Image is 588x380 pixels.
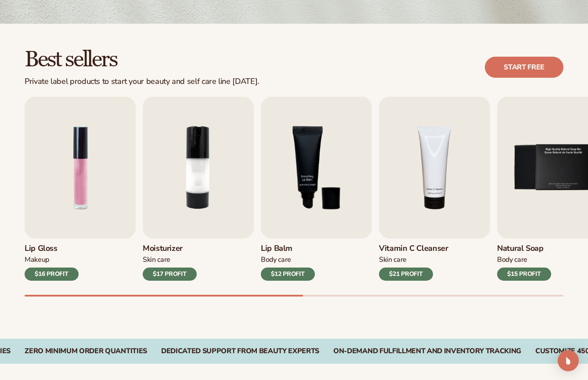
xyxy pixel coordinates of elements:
div: $15 PROFIT [497,268,551,281]
a: Start free [485,57,563,78]
a: 4 / 9 [379,97,490,281]
h3: Natural Soap [497,244,551,253]
div: On-Demand Fulfillment and Inventory Tracking [333,347,521,355]
div: Skin Care [143,255,197,264]
div: $12 PROFIT [261,268,315,281]
a: 1 / 9 [25,97,136,281]
a: 3 / 9 [261,97,372,281]
div: Skin Care [379,255,448,264]
h3: Moisturizer [143,244,197,253]
div: $16 PROFIT [25,268,79,281]
div: Body Care [497,255,551,264]
div: Zero Minimum Order QuantitieS [25,347,147,355]
div: Makeup [25,255,79,264]
div: Private label products to start your beauty and self care line [DATE]. [25,77,259,87]
div: Dedicated Support From Beauty Experts [161,347,319,355]
div: Open Intercom Messenger [558,350,579,371]
div: $17 PROFIT [143,268,197,281]
a: 2 / 9 [143,97,254,281]
h3: Lip Gloss [25,244,79,253]
div: $21 PROFIT [379,268,433,281]
div: Body Care [261,255,315,264]
h3: Lip Balm [261,244,315,253]
h2: Best sellers [25,48,259,72]
h3: Vitamin C Cleanser [379,244,448,253]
